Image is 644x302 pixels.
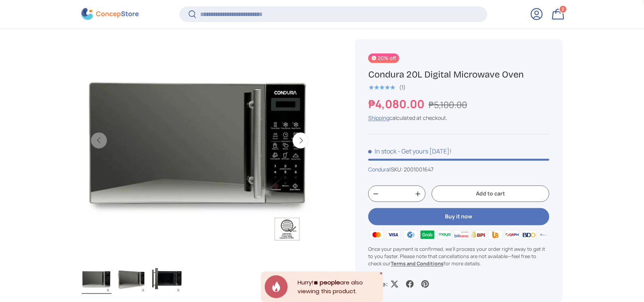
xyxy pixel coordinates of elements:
span: ★★★★★ [368,84,395,91]
p: Once your payment is confirmed, we'll process your order right away to get it to you faster. Plea... [368,245,549,268]
img: master [368,229,385,241]
media-gallery: Gallery Viewer [81,22,318,297]
div: 5.0 out of 5.0 stars [368,84,395,91]
img: maya [436,229,453,241]
button: Add to cart [432,186,549,202]
img: billease [453,229,470,241]
a: Condura [368,166,389,173]
a: 5.0 out of 5.0 stars (1) [368,82,406,91]
h1: Condura 20L Digital Microwave Oven [368,69,549,81]
span: 2 [562,6,565,12]
div: (1) [399,84,406,90]
a: Shipping [368,114,389,121]
span: 20% off [368,53,399,63]
img: ConcepStore [81,8,139,20]
img: qrph [504,229,521,241]
s: ₱5,100.00 [429,99,467,111]
img: metrobank [538,229,555,241]
img: grabpay [419,229,436,241]
strong: ₱4,080.00 [368,96,426,111]
img: bpi [470,229,487,241]
img: gcash [402,229,419,241]
span: SKU: [391,166,403,173]
img: bdo [521,229,537,241]
div: Close [379,271,383,275]
span: | [389,166,434,173]
span: In stock [368,147,396,155]
div: calculated at checkout. [368,114,549,122]
img: visa [385,229,402,241]
button: Buy it now [368,208,549,225]
a: Terms and Conditions [391,260,443,267]
img: ubp [487,229,503,241]
img: Condura 20L Digital Microwave Oven [82,263,112,294]
span: 2001001647 [404,166,434,173]
img: Condura 20L Digital Microwave Oven [152,263,182,294]
p: - Get yours [DATE]! [398,147,451,155]
img: Condura 20L Digital Microwave Oven [117,263,147,294]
